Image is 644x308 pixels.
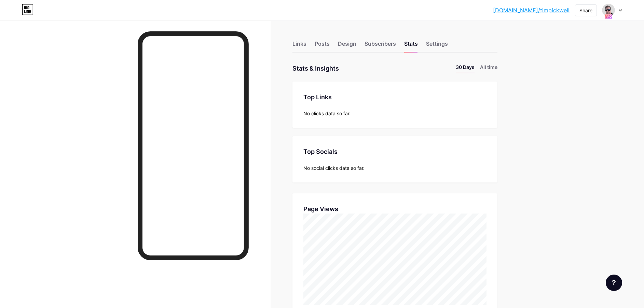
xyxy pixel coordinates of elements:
[303,92,487,102] div: Top Links
[426,40,448,52] div: Settings
[493,6,570,14] a: [DOMAIN_NAME]/timpickwell
[579,7,592,14] div: Share
[365,40,396,52] div: Subscribers
[303,204,487,214] div: Page Views
[315,40,330,52] div: Posts
[292,63,339,73] div: Stats & Insights
[404,40,418,52] div: Stats
[602,4,615,17] img: janakjones
[303,110,487,117] div: No clicks data so far.
[480,63,497,73] li: All time
[456,63,475,73] li: 30 Days
[303,147,487,156] div: Top Socials
[303,164,487,172] div: No social clicks data so far.
[338,40,356,52] div: Design
[292,40,306,52] div: Links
